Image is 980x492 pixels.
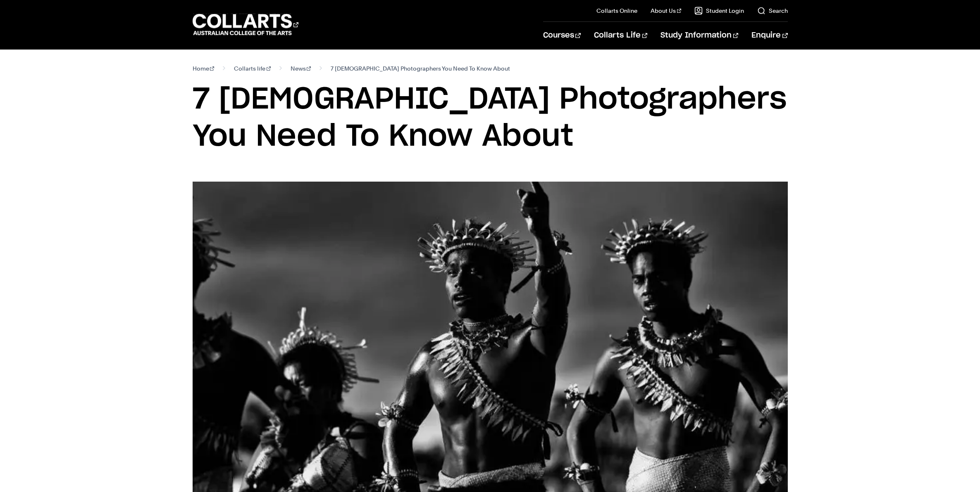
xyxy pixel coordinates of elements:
[751,22,787,49] a: Enquire
[234,63,271,74] a: Collarts life
[193,63,215,74] a: Home
[694,7,744,15] a: Student Login
[651,7,681,15] a: About Us
[193,81,788,155] h1: 7 [DEMOGRAPHIC_DATA] Photographers You Need To Know About
[594,22,647,49] a: Collarts Life
[757,7,788,15] a: Search
[291,63,311,74] a: News
[331,63,510,74] span: 7 [DEMOGRAPHIC_DATA] Photographers You Need To Know About
[193,13,298,36] div: Go to homepage
[543,22,581,49] a: Courses
[660,22,738,49] a: Study Information
[596,7,637,15] a: Collarts Online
